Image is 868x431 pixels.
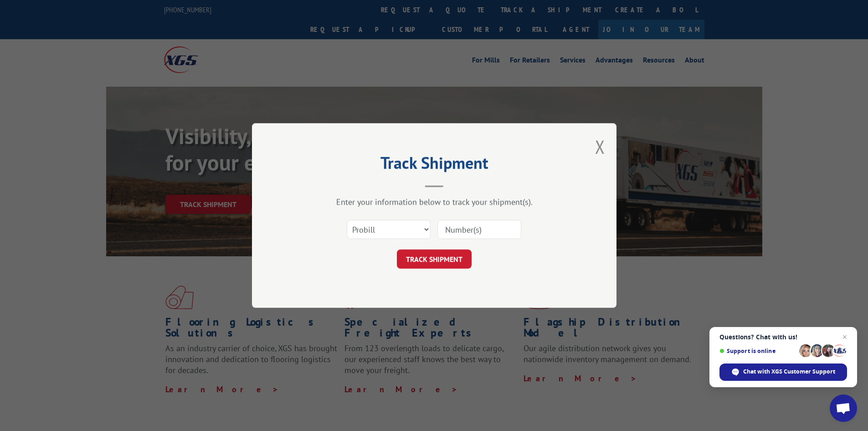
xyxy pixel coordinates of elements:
[719,348,796,354] span: Support is online
[719,363,847,381] div: Chat with XGS Customer Support
[298,156,571,174] h2: Track Shipment
[839,332,850,343] span: Close chat
[595,135,605,159] button: Close modal
[719,333,847,341] span: Questions? Chat with us!
[743,368,835,376] span: Chat with XGS Customer Support
[437,220,521,239] input: Number(s)
[830,395,857,422] div: Open chat
[397,249,472,269] button: TRACK SHIPMENT
[298,197,571,207] div: Enter your information below to track your shipment(s).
